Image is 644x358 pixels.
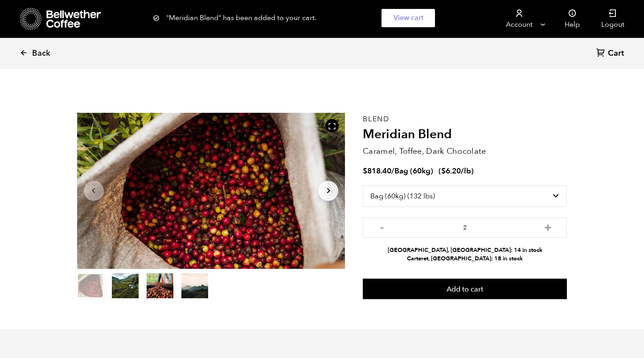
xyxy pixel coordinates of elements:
[363,279,567,299] button: Add to cart
[461,166,471,176] span: /lb
[376,222,387,231] button: -
[608,48,624,59] span: Cart
[439,166,474,176] span: ( )
[153,9,492,27] div: "Meridian Blend" has been added to your cart.
[441,166,446,176] span: $
[363,246,567,255] li: [GEOGRAPHIC_DATA], [GEOGRAPHIC_DATA]: 14 in stock
[363,166,367,176] span: $
[441,166,461,176] bdi: 6.20
[381,9,435,27] a: View cart
[363,166,391,176] bdi: 818.40
[542,222,554,231] button: +
[596,48,626,60] a: Cart
[363,145,567,157] p: Caramel, Toffee, Dark Chocolate
[32,48,50,59] span: Back
[363,255,567,263] li: Carteret, [GEOGRAPHIC_DATA]: 18 in stock
[394,166,433,176] span: Bag (60kg)
[391,166,394,176] span: /
[363,127,567,142] h2: Meridian Blend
